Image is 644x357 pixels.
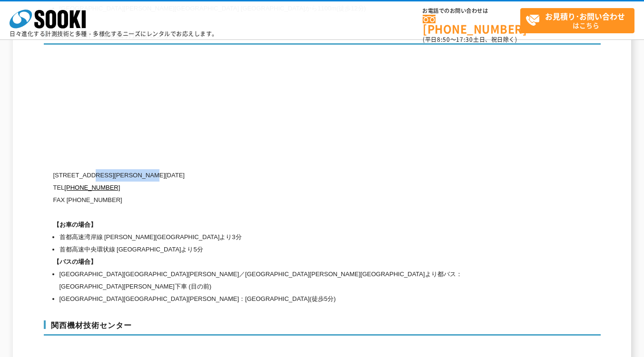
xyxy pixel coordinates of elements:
[59,268,510,293] li: [GEOGRAPHIC_DATA][GEOGRAPHIC_DATA][PERSON_NAME]／[GEOGRAPHIC_DATA][PERSON_NAME][GEOGRAPHIC_DATA]より...
[545,10,625,22] strong: お見積り･お問い合わせ
[525,9,634,32] span: はこちら
[53,169,510,182] p: [STREET_ADDRESS][PERSON_NAME][DATE]
[53,256,510,268] h1: 【バスの場合】
[437,35,450,44] span: 8:50
[59,293,510,305] li: [GEOGRAPHIC_DATA][GEOGRAPHIC_DATA][PERSON_NAME]：[GEOGRAPHIC_DATA](徒歩5分)
[53,182,510,194] p: TEL
[44,320,601,336] h3: 関西機材技術センター
[10,31,218,37] p: 日々進化する計測技術と多種・多様化するニーズにレンタルでお応えします。
[53,194,510,206] p: FAX [PHONE_NUMBER]
[423,35,517,44] span: (平日 ～ 土日、祝日除く)
[423,15,520,34] a: [PHONE_NUMBER]
[520,8,634,33] a: お見積り･お問い合わせはこちら
[64,184,120,191] a: [PHONE_NUMBER]
[456,35,473,44] span: 17:30
[59,243,510,256] li: 首都高速中央環状線 [GEOGRAPHIC_DATA]より5分
[59,231,510,243] li: 首都高速湾岸線 [PERSON_NAME][GEOGRAPHIC_DATA]より3分
[53,219,510,231] h1: 【お車の場合】
[423,8,520,14] span: お電話でのお問い合わせは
